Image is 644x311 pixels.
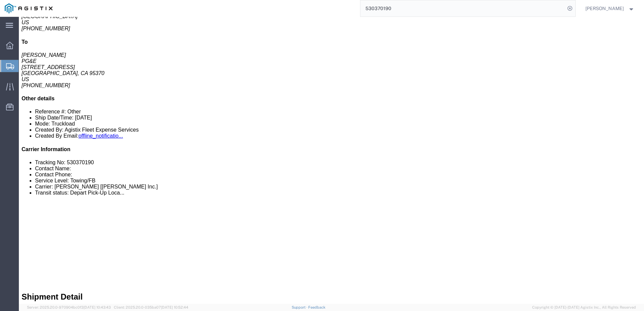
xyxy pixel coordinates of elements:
a: Support [292,305,309,309]
a: Feedback [308,305,325,309]
span: Copyright © [DATE]-[DATE] Agistix Inc., All Rights Reserved [532,305,636,310]
input: Search for shipment number, reference number [360,0,565,16]
span: Server: 2025.20.0-970904bc0f3 [27,305,111,309]
span: [DATE] 10:43:43 [84,305,111,309]
img: logo [5,3,53,13]
span: [DATE] 10:52:44 [161,305,188,309]
iframe: FS Legacy Container [19,17,644,304]
span: Deni Smith [585,5,624,12]
span: Client: 2025.20.0-035ba07 [114,305,188,309]
button: [PERSON_NAME] [585,4,635,12]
